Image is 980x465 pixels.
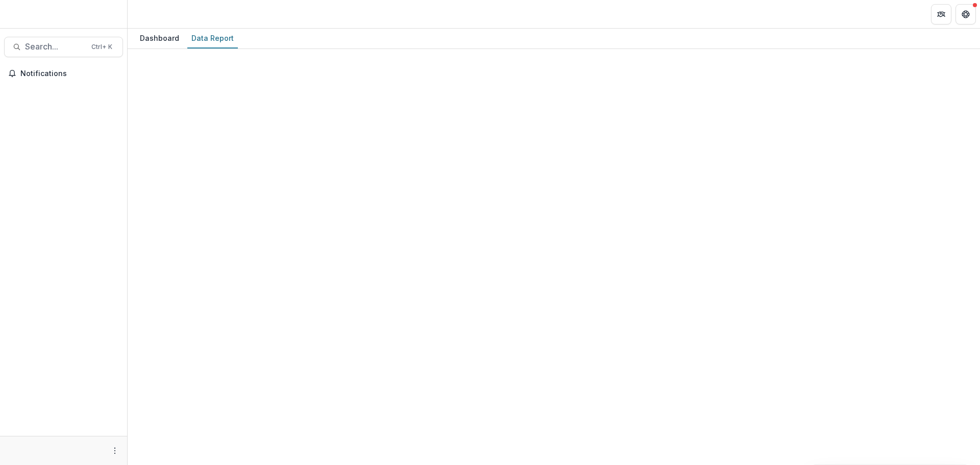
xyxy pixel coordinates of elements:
[931,4,951,25] button: Partners
[20,69,119,78] span: Notifications
[4,37,123,57] button: Search...
[136,31,183,45] div: Dashboard
[89,41,114,53] div: Ctrl + K
[955,4,976,25] button: Get Help
[187,29,238,48] a: Data Report
[109,445,121,457] button: More
[25,42,85,52] span: Search...
[187,31,238,45] div: Data Report
[136,29,183,48] a: Dashboard
[4,65,123,82] button: Notifications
